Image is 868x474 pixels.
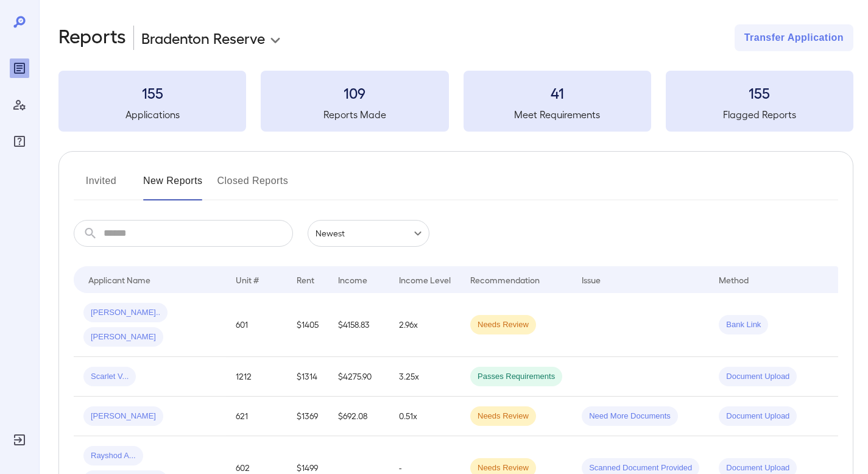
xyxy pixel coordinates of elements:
[328,357,389,397] td: $4275.90
[582,272,601,287] div: Issue
[464,83,651,102] h3: 41
[328,293,389,357] td: $4158.83
[143,171,203,200] button: New Reports
[217,171,289,200] button: Closed Reports
[338,272,367,287] div: Income
[470,319,536,331] span: Needs Review
[328,397,389,436] td: $692.08
[74,171,129,200] button: Invited
[236,272,259,287] div: Unit #
[719,411,797,422] span: Document Upload
[582,411,678,422] span: Need More Documents
[719,319,768,331] span: Bank Link
[83,331,163,343] span: [PERSON_NAME]
[83,450,143,462] span: Rayshod A...
[735,24,853,51] button: Transfer Application
[10,58,29,78] div: Reports
[141,28,265,48] p: Bradenton Reserve
[287,397,328,436] td: $1369
[83,307,168,319] span: [PERSON_NAME]..
[470,462,536,474] span: Needs Review
[58,71,853,132] summary: 155Applications109Reports Made41Meet Requirements155Flagged Reports
[83,411,163,422] span: [PERSON_NAME]
[470,411,536,422] span: Needs Review
[287,357,328,397] td: $1314
[666,83,853,102] h3: 155
[58,107,246,122] h5: Applications
[399,272,451,287] div: Income Level
[297,272,316,287] div: Rent
[226,397,287,436] td: 621
[261,107,448,122] h5: Reports Made
[88,272,150,287] div: Applicant Name
[10,132,29,151] div: FAQ
[389,397,460,436] td: 0.51x
[83,371,136,383] span: Scarlet V...
[10,430,29,450] div: Log Out
[226,293,287,357] td: 601
[287,293,328,357] td: $1405
[389,293,460,357] td: 2.96x
[58,83,246,102] h3: 155
[58,24,126,51] h2: Reports
[464,107,651,122] h5: Meet Requirements
[719,462,797,474] span: Document Upload
[261,83,448,102] h3: 109
[719,371,797,383] span: Document Upload
[226,357,287,397] td: 1212
[719,272,749,287] div: Method
[470,272,540,287] div: Recommendation
[470,371,562,383] span: Passes Requirements
[666,107,853,122] h5: Flagged Reports
[582,462,699,474] span: Scanned Document Provided
[389,357,460,397] td: 3.25x
[10,95,29,115] div: Manage Users
[308,220,429,247] div: Newest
